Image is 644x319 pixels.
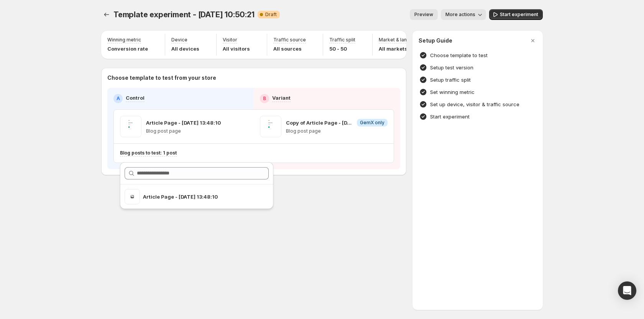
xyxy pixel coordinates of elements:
p: All markets [379,45,421,53]
p: Control [126,94,145,102]
h4: Setup traffic split [430,76,471,84]
h4: Setup test version [430,64,473,71]
p: Blog posts to test: 1 post [120,150,177,156]
button: Experiments [101,9,112,20]
h4: Set up device, visitor & traffic source [430,100,519,108]
button: Preview [410,9,438,20]
span: Start experiment [500,12,538,18]
p: Copy of Article Page - [DATE] 13:48:10 [286,119,354,127]
h3: Setup Guide [419,37,452,44]
h4: Set winning metric [430,88,475,96]
p: Variant [272,94,291,102]
p: Traffic source [273,37,306,43]
h4: Choose template to test [430,51,488,59]
p: Device [171,37,187,43]
p: Blog post page [146,128,221,134]
p: Choose template to test from your store [107,74,400,82]
p: Conversion rate [107,45,148,53]
p: All sources [273,45,306,53]
p: All devices [171,45,199,53]
img: Copy of Article Page - Jul 11, 13:48:10 [260,116,281,137]
div: Open Intercom Messenger [618,281,636,300]
p: Blog post page [286,128,388,134]
button: More actions [441,9,486,20]
h2: B [263,95,266,102]
h2: A [117,95,120,102]
p: Traffic split [329,37,355,43]
p: 50 - 50 [329,45,355,53]
p: All visitors [223,45,250,53]
span: GemX only [360,120,384,126]
span: Template experiment - [DATE] 10:50:21 [113,10,255,19]
button: Start experiment [489,9,543,20]
p: Article Page - [DATE] 13:48:10 [143,193,244,201]
h4: Start experiment [430,113,470,120]
img: Article Page - Jul 11, 13:48:10 [120,116,141,137]
p: Visitor [223,37,237,43]
span: Preview [414,12,433,18]
img: Article Page - Jul 11, 13:48:10 [125,189,140,204]
p: Article Page - [DATE] 13:48:10 [146,119,221,127]
span: Draft [265,12,277,18]
span: More actions [445,12,475,18]
p: Market & language [379,37,421,43]
p: Winning metric [107,37,141,43]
